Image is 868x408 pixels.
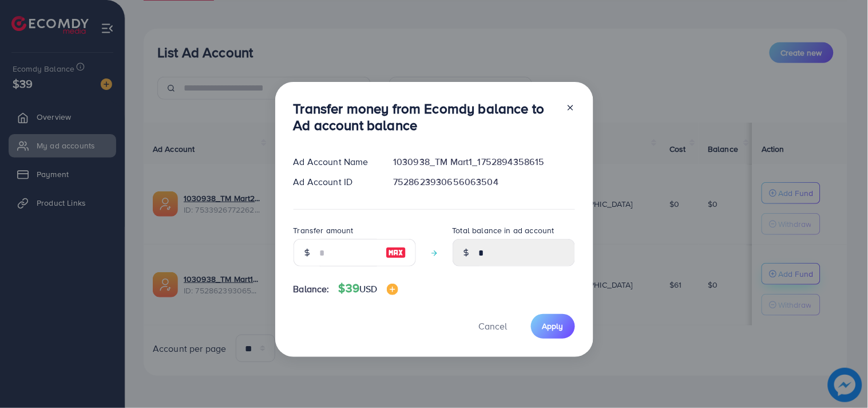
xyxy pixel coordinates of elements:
[453,225,554,236] label: Total balance in ad account
[387,284,398,295] img: image
[284,155,385,168] div: Ad Account Name
[294,283,330,296] span: Balance:
[294,100,557,134] h3: Transfer money from Ecomdy balance to Ad account balance
[359,283,377,295] span: USD
[339,281,398,296] h4: $39
[284,175,385,189] div: Ad Account ID
[294,225,354,236] label: Transfer amount
[479,320,508,332] span: Cancel
[386,246,406,260] img: image
[531,314,575,339] button: Apply
[384,175,584,189] div: 7528623930656063504
[542,320,564,332] span: Apply
[384,155,584,168] div: 1030938_TM Mart1_1752894358615
[465,314,522,339] button: Cancel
